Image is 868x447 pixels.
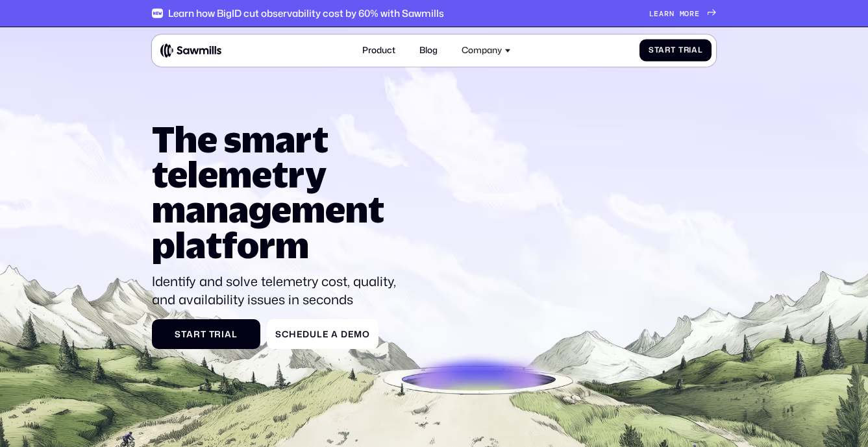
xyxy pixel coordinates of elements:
[649,9,716,18] a: Learn more
[639,40,712,62] a: Start Trial
[152,121,404,262] h1: The smart telemetry management platform
[462,45,502,56] div: Company
[413,39,444,62] a: Blog
[160,329,251,339] div: Start Trial
[267,319,378,349] a: Schedule a Demo
[649,46,703,55] div: Start Trial
[275,329,369,339] div: Schedule a Demo
[168,8,444,19] div: Learn how BigID cut observability cost by 60% with Sawmills
[152,319,260,349] a: Start Trial
[356,39,402,62] a: Product
[152,272,404,308] p: Identify and solve telemetry cost, quality, and availability issues in seconds
[649,9,700,18] div: Learn more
